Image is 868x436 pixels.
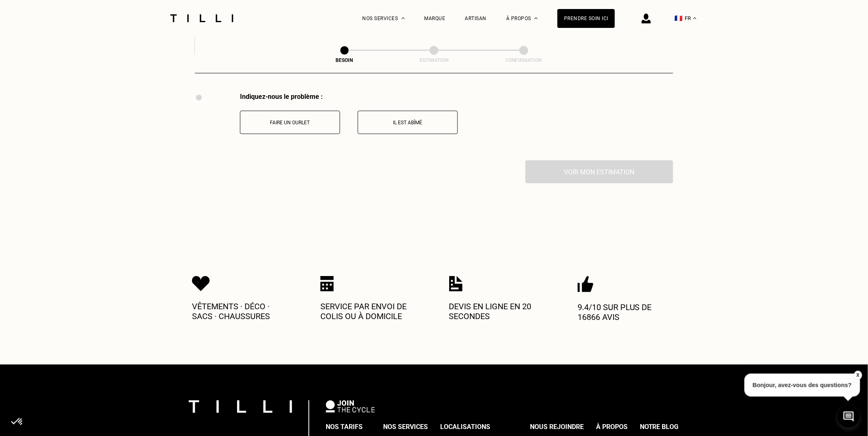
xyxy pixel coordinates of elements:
[854,371,862,380] button: X
[326,421,363,433] div: Nos tarifs
[192,301,290,321] p: Vêtements · Déco · Sacs · Chaussures
[578,302,676,322] p: 9.4/10 sur plus de 16866 avis
[383,421,428,433] div: Nos services
[240,93,458,100] div: Indiquez-nous le problème :
[192,276,210,292] img: Icon
[675,14,683,22] span: 🇫🇷
[596,421,628,433] div: À propos
[320,301,419,321] p: Service par envoi de colis ou à domicile
[535,17,538,19] img: Menu déroulant à propos
[362,120,453,126] p: Il est abîmé
[240,111,340,134] button: Faire un ourlet
[167,14,236,22] img: Logo du service de couturière Tilli
[304,57,386,63] div: Besoin
[358,111,458,134] button: Il est abîmé
[393,57,475,63] div: Estimation
[693,17,697,19] img: menu déroulant
[425,16,445,21] a: Marque
[465,16,487,21] a: Artisan
[449,301,548,321] p: Devis en ligne en 20 secondes
[745,374,860,397] p: Bonjour, avez-vous des questions?
[642,14,651,23] img: icône connexion
[578,276,594,292] img: Icon
[440,421,490,433] div: Localisations
[244,120,336,126] p: Faire un ourlet
[449,276,463,292] img: Icon
[557,9,615,28] a: Prendre soin ici
[189,400,292,413] img: logo Tilli
[530,421,584,433] div: Nous rejoindre
[326,400,375,413] img: logo Join The Cycle
[483,57,565,63] div: Confirmation
[402,17,405,19] img: Menu déroulant
[640,421,679,433] div: Notre blog
[320,276,334,292] img: Icon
